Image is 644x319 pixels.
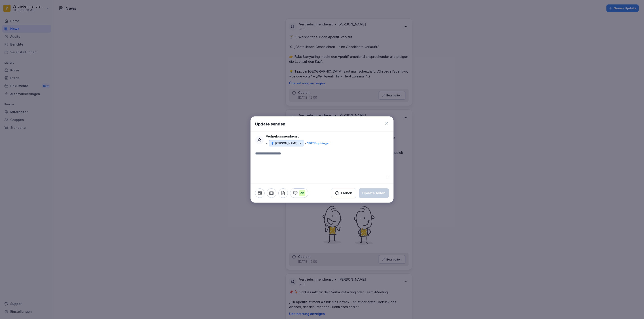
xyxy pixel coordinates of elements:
p: 1867 Empfänger [307,141,330,146]
button: An [290,188,308,198]
button: Update teilen [359,188,389,198]
p: Vertriebsinnendienst [266,134,299,139]
p: An [299,190,305,196]
div: Update teilen [362,191,385,196]
p: [PERSON_NAME] [275,141,297,146]
button: Planen [331,188,356,198]
div: Planen [335,191,352,196]
h1: Update senden [255,121,285,127]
